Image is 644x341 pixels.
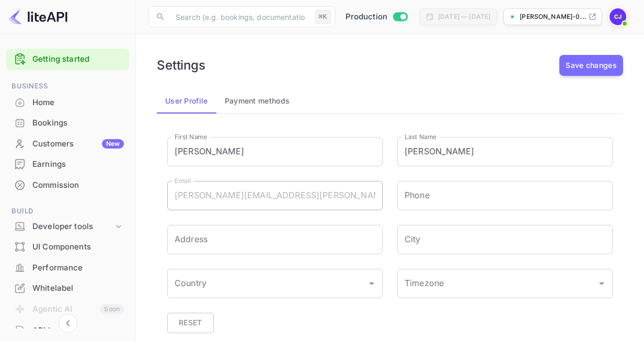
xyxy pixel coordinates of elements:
[32,241,124,253] div: UI Components
[102,139,124,149] div: New
[6,154,129,174] a: Earnings
[167,225,383,254] input: Address
[609,8,626,25] img: Carla Barrios Juarez
[167,181,383,210] input: Email
[6,278,129,298] a: Whitelabel
[6,237,129,256] a: UI Components
[32,138,124,150] div: Customers
[6,93,129,113] div: Home
[167,137,383,166] input: First Name
[157,88,623,113] div: account-settings tabs
[6,278,129,299] div: Whitelabel
[32,53,124,65] a: Getting started
[438,12,490,21] div: [DATE] — [DATE]
[6,206,129,217] span: Build
[397,225,613,254] input: City
[6,134,129,154] div: CustomersNew
[6,113,129,132] a: Bookings
[397,137,613,166] input: Last Name
[6,258,129,277] a: Performance
[157,58,205,73] h6: Settings
[32,179,124,191] div: Commission
[8,8,67,25] img: LiteAPI logo
[6,134,129,153] a: CustomersNew
[6,218,129,236] div: Developer tools
[6,175,129,195] a: Commission
[175,132,207,141] label: First Name
[6,81,129,92] span: Business
[32,221,113,233] div: Developer tools
[6,237,129,257] div: UI Components
[175,176,191,185] label: Email
[59,314,77,333] button: Collapse navigation
[346,11,388,23] span: Production
[520,12,586,21] p: [PERSON_NAME]-0...
[397,181,613,210] input: phone
[559,55,623,76] button: Save changes
[6,321,129,340] a: API Logs
[172,274,362,293] input: Country
[405,132,436,141] label: Last Name
[216,88,298,113] button: Payment methods
[32,325,124,337] div: API Logs
[6,93,129,112] a: Home
[6,258,129,278] div: Performance
[594,276,609,291] button: Open
[167,313,214,333] button: Reset
[364,276,379,291] button: Open
[6,175,129,196] div: Commission
[6,154,129,175] div: Earnings
[32,282,124,294] div: Whitelabel
[341,11,412,23] div: Switch to Sandbox mode
[315,10,331,24] div: ⌘K
[32,97,124,109] div: Home
[6,113,129,133] div: Bookings
[6,49,129,70] div: Getting started
[32,117,124,129] div: Bookings
[32,158,124,170] div: Earnings
[169,6,311,27] input: Search (e.g. bookings, documentation)
[157,88,216,113] button: User Profile
[32,262,124,274] div: Performance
